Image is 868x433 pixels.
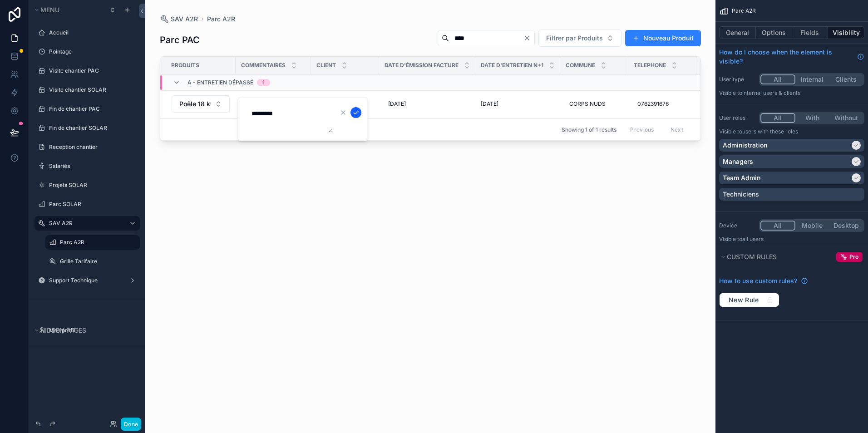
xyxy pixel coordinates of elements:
button: Done [121,418,141,431]
h1: Parc PAC [160,34,200,46]
span: SAV A2R [171,15,198,24]
p: Visible to [719,128,864,135]
span: Poêle 18 kw [179,99,211,108]
span: Custom rules [727,253,777,261]
button: Options [756,26,792,39]
span: Menu [40,6,59,14]
span: [DATE] [388,100,406,108]
label: Fin de chantier SOLAR [49,124,134,132]
button: Desktop [829,221,863,231]
p: Team Admin [723,173,760,182]
span: Internal users & clients [742,89,800,96]
span: Commentaires [241,62,286,69]
span: Commune [566,62,595,69]
button: Clients [829,74,863,84]
button: Hidden pages [33,324,136,337]
span: New Rule [725,296,763,304]
p: Administration [723,141,767,150]
span: CORPS NUDS [569,100,606,108]
span: 0762391676 [637,100,669,108]
button: New Rule [719,293,779,307]
span: Telephone [634,62,666,69]
button: Fields [792,26,829,39]
a: How do I choose when the element is visible? [719,48,864,66]
button: General [719,26,756,39]
div: 1 [262,79,265,86]
button: Select Button [172,95,230,113]
span: [DATE] [481,100,498,108]
label: SAV A2R [49,220,122,227]
label: Parc SOLAR [49,201,134,208]
span: Pro [849,253,858,261]
label: Salariés [49,162,134,170]
span: Produits [171,62,199,69]
span: How to use custom rules? [719,276,797,285]
button: All [760,113,795,123]
label: Projets SOLAR [49,182,134,189]
label: User roles [719,114,755,122]
a: Parc A2R [207,15,235,24]
label: Mon profil [49,327,134,334]
label: Accueil [49,29,134,36]
button: All [760,221,795,231]
span: Filtrer par Produits [546,34,603,43]
span: Client [316,62,336,69]
span: How do I choose when the element is visible? [719,48,853,66]
span: Date d'entretien n+1 [481,62,543,69]
label: Visite chantier PAC [49,67,134,74]
span: Showing 1 of 1 results [562,126,616,133]
label: Parc A2R [60,239,134,246]
button: Menu [33,4,104,16]
label: Device [719,222,755,229]
button: Visibility [828,26,864,39]
label: Fin de chantier PAC [49,105,134,113]
span: all users [742,236,764,242]
button: Internal [795,74,829,84]
button: All [760,74,795,84]
button: Select Button [538,30,621,47]
span: Date d'émission facture [385,62,459,69]
button: With [795,113,829,123]
label: Support Technique [49,277,122,284]
a: SAV A2R [160,15,198,24]
button: Nouveau Produit [625,30,701,46]
p: Techniciens [723,190,759,199]
button: Clear [523,34,534,42]
a: How to use custom rules? [719,276,808,285]
label: Pointage [49,48,134,55]
p: Visible to [719,89,864,97]
label: Visite chantier SOLAR [49,86,134,93]
p: Visible to [719,236,864,243]
p: Managers [723,157,753,166]
button: Mobile [795,221,829,231]
button: Custom rules [719,251,833,263]
span: Parc A2R [732,7,756,15]
label: User type [719,76,755,83]
span: Users with these roles [742,128,798,135]
span: a - entretien dépassé [187,79,253,86]
label: Reception chantier [49,143,134,151]
label: Grille Tarifaire [60,258,134,265]
button: Without [829,113,863,123]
